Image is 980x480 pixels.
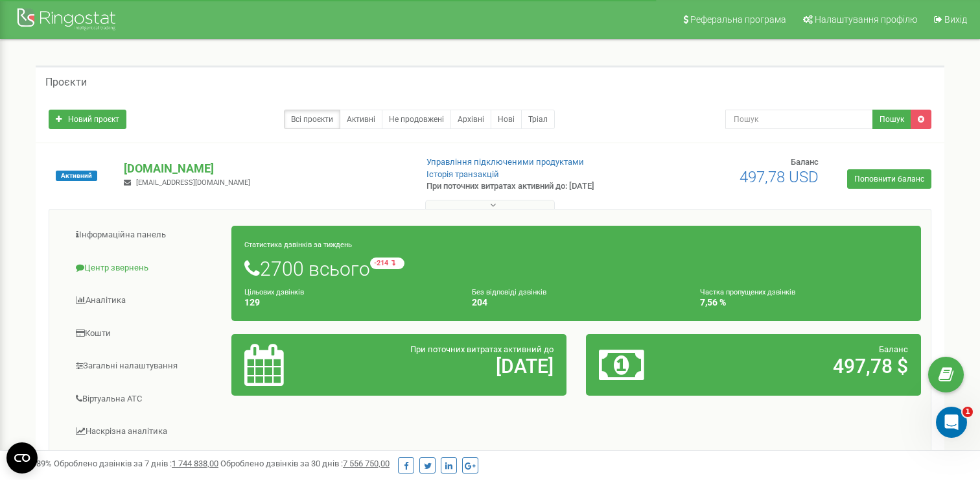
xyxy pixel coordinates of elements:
a: Інформаційна панель [59,219,232,251]
h4: 129 [244,298,452,307]
iframe: Intercom live chat [936,407,967,438]
u: 1 744 838,00 [172,459,218,468]
span: 497,78 USD [740,168,819,186]
span: 1 [962,407,973,417]
input: Пошук [725,110,873,129]
a: Кошти [59,318,232,350]
small: Статистика дзвінків за тиждень [244,241,352,249]
a: Аналiтика [59,285,232,317]
a: Нові [491,110,522,129]
span: Оброблено дзвінків за 7 днів : [54,459,218,468]
span: [EMAIL_ADDRESS][DOMAIN_NAME] [136,178,250,187]
small: Без відповіді дзвінків [472,288,546,296]
small: Частка пропущених дзвінків [700,288,795,296]
u: 7 556 750,00 [343,459,390,468]
small: Цільових дзвінків [244,288,304,296]
a: Управління підключеними продуктами [426,157,584,167]
span: Баланс [791,157,819,167]
small: -214 [370,258,404,269]
span: Баланс [879,344,908,354]
p: При поточних витратах активний до: [DATE] [426,180,633,193]
span: Реферальна програма [690,14,786,25]
a: Історія транзакцій [426,169,499,179]
span: Налаштування профілю [815,14,917,25]
h5: Проєкти [45,77,87,88]
button: Open CMP widget [6,442,38,474]
a: Загальні налаштування [59,350,232,382]
a: Центр звернень [59,252,232,284]
h2: [DATE] [354,355,554,377]
span: При поточних витратах активний до [410,344,554,354]
p: [DOMAIN_NAME] [124,160,405,177]
a: Наскрізна аналітика [59,416,232,448]
a: Віртуальна АТС [59,383,232,415]
a: Архівні [450,110,491,129]
span: Оброблено дзвінків за 30 днів : [220,459,390,468]
a: Новий проєкт [49,110,126,129]
h2: 497,78 $ [708,355,908,377]
a: Тріал [521,110,555,129]
span: Активний [56,171,97,181]
button: Пошук [872,110,911,129]
a: Не продовжені [382,110,451,129]
a: Всі проєкти [284,110,340,129]
h1: 2700 всього [244,258,908,280]
h4: 204 [472,298,680,307]
span: Вихід [944,14,967,25]
a: Активні [340,110,382,129]
a: Поповнити баланс [847,169,931,189]
h4: 7,56 % [700,298,908,307]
